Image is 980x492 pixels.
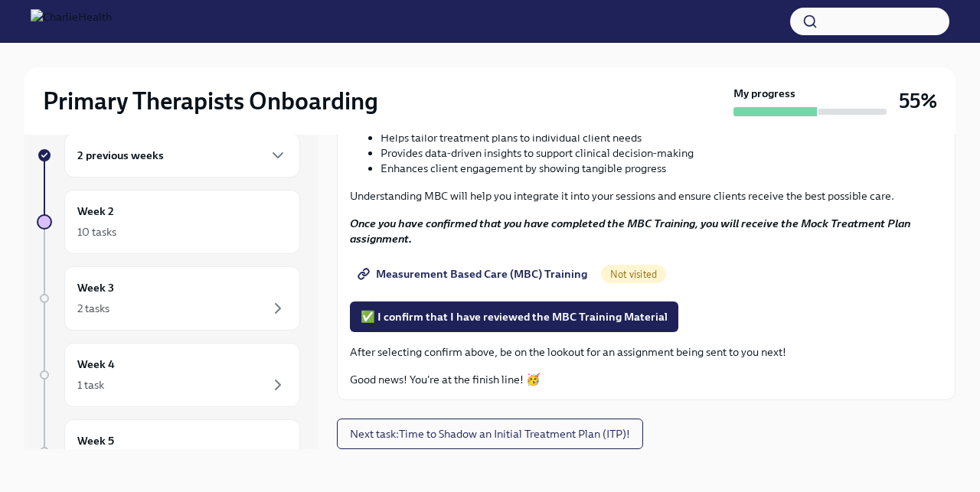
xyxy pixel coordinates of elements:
a: Week 210 tasks [37,190,300,254]
a: Week 41 task [37,343,300,407]
h6: Week 2 [77,203,114,220]
span: Measurement Based Care (MBC) Training [361,266,587,282]
span: Next task : Time to Shadow an Initial Treatment Plan (ITP)! [350,426,630,441]
div: 2 tasks [77,301,109,316]
h6: Week 4 [77,356,115,373]
p: Good news! You're at the finish line! 🥳 [350,372,942,387]
h2: Primary Therapists Onboarding [43,86,378,116]
h6: Week 5 [77,432,114,449]
button: Next task:Time to Shadow an Initial Treatment Plan (ITP)! [337,419,643,449]
span: Not visited [601,269,666,280]
button: ✅ I confirm that I have reviewed the MBC Training Material [350,301,678,332]
div: 10 tasks [77,224,116,239]
li: Enhances client engagement by showing tangible progress [381,161,942,176]
li: Helps tailor treatment plans to individual client needs [381,130,942,145]
h6: 2 previous weeks [77,147,164,164]
p: After selecting confirm above, be on the lookout for an assignment being sent to you next! [350,344,942,360]
p: Understanding MBC will help you integrate it into your sessions and ensure clients receive the be... [350,188,942,204]
span: ✅ I confirm that I have reviewed the MBC Training Material [361,309,668,324]
strong: My progress [733,86,795,101]
div: 2 previous weeks [64,133,300,178]
div: 1 task [77,377,104,393]
img: CharlieHealth [31,9,112,34]
a: Week 5 [37,419,300,484]
h3: 55% [899,87,937,115]
h6: Week 3 [77,279,114,296]
a: Measurement Based Care (MBC) Training [350,259,598,289]
strong: Once you have confirmed that you have completed the MBC Training, you will receive the Mock Treat... [350,217,910,246]
a: Week 32 tasks [37,266,300,331]
li: Provides data-driven insights to support clinical decision-making [381,145,942,161]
